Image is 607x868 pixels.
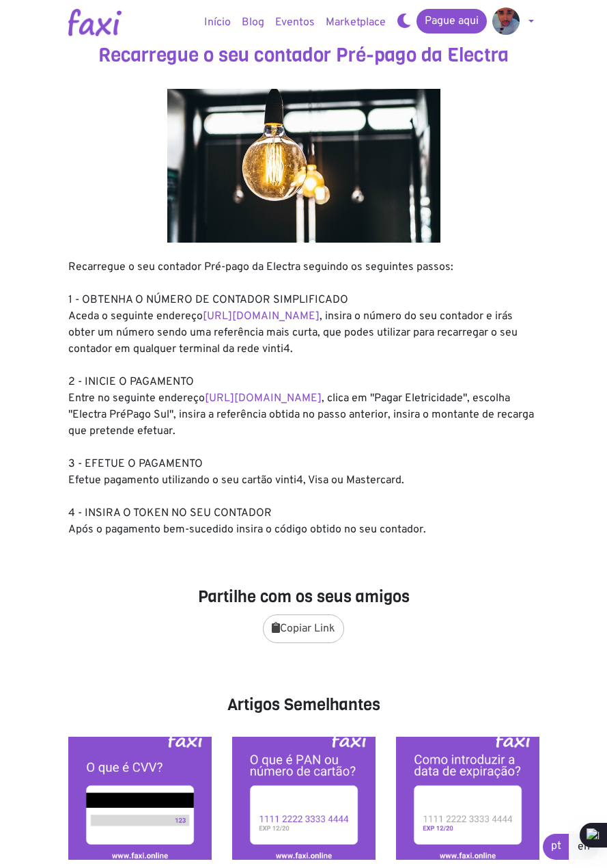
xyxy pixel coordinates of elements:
[68,587,539,607] h4: Partilhe com os seus amigos
[205,392,322,405] a: [URL][DOMAIN_NAME]
[68,695,539,715] h4: Artigos Semelhantes
[263,614,344,643] button: Copiar Link
[68,9,122,36] img: Logotipo Faxi Online
[417,9,487,33] a: Pague aqui
[68,259,539,538] div: Recarregue o seu contador Pré-pago da Electra seguindo os seguintes passos: 1 - OBTENHA O NÚMERO ...
[203,310,320,323] a: [URL][DOMAIN_NAME]
[68,44,539,67] h3: Recarregue o seu contador Pré-pago da Electra
[167,89,440,243] img: energy.jpg
[320,9,391,36] a: Marketplace
[569,834,599,860] a: en
[236,9,270,36] a: Blog
[543,834,569,860] a: pt
[270,9,320,36] a: Eventos
[199,9,236,36] a: Início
